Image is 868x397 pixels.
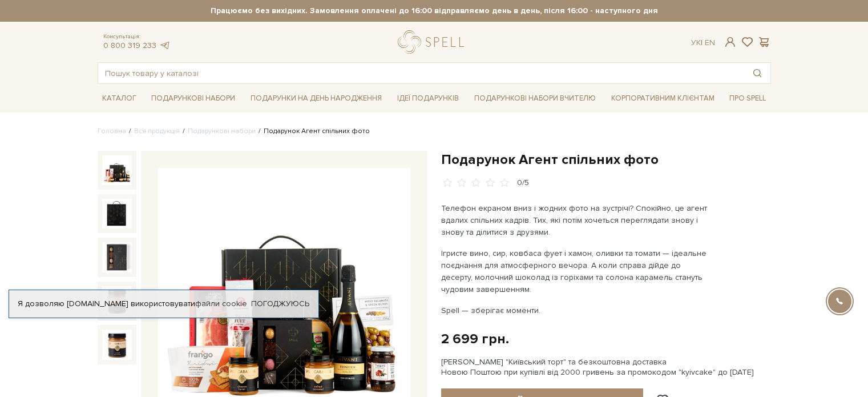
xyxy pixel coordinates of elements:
li: Подарунок Агент спільних фото [256,126,370,137]
img: Подарунок Агент спільних фото [102,242,132,272]
a: Корпоративним клієнтам [607,90,719,107]
img: Подарунок Агент спільних фото [102,286,132,316]
a: logo [398,30,469,54]
span: | [701,38,703,47]
a: En [705,38,715,47]
p: Телефон екраном вниз і жодних фото на зустрічі? Спокійно, це агент вдалих спільних кадрів. Тих, я... [441,202,709,238]
img: Подарунок Агент спільних фото [102,155,132,185]
a: файли cookie [195,299,247,308]
a: Погоджуюсь [251,299,309,309]
a: Подарункові набори Вчителю [470,89,600,108]
a: Вся продукція [134,127,180,135]
div: [PERSON_NAME] "Київський торт" та безкоштовна доставка Новою Поштою при купівлі від 2000 гривень ... [441,357,771,378]
strong: Працюємо без вихідних. Замовлення оплачені до 16:00 відправляємо день в день, після 16:00 - насту... [98,6,771,16]
p: Ігристе вино, сир, ковбаса фует і хамон, оливки та томати — ідеальне поєднання для атмосферного в... [441,247,709,295]
div: Ук [691,38,715,48]
a: telegram [159,41,171,50]
a: Подарунки на День народження [246,90,386,107]
a: Подарункові набори [188,127,256,135]
button: Пошук товару у каталозі [744,63,770,83]
input: Пошук товару у каталозі [98,63,744,83]
div: Я дозволяю [DOMAIN_NAME] використовувати [9,299,318,309]
div: 0/5 [517,178,529,189]
a: Подарункові набори [147,90,240,107]
a: Каталог [98,90,141,107]
a: Головна [98,127,126,135]
div: 2 699 грн. [441,330,509,348]
a: Ідеї подарунків [393,90,463,107]
p: Spell — зберігає моменти. [441,304,709,316]
a: 0 800 319 233 [103,41,156,50]
h1: Подарунок Агент спільних фото [441,151,771,169]
a: Про Spell [725,90,770,107]
span: Консультація: [103,33,171,41]
img: Подарунок Агент спільних фото [102,199,132,228]
img: Подарунок Агент спільних фото [102,330,132,359]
